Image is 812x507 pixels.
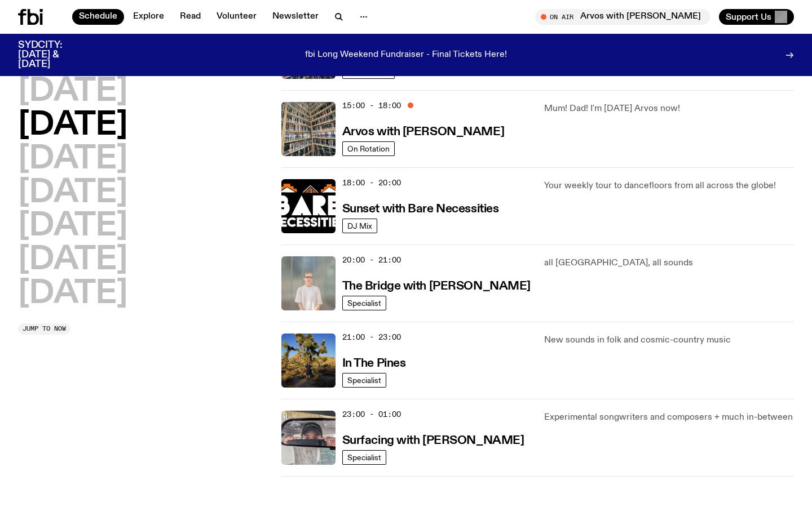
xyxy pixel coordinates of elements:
span: Support Us [726,12,771,22]
a: The Bridge with [PERSON_NAME] [342,278,531,292]
a: Specialist [342,296,386,310]
span: Jump to now [23,326,66,332]
button: [DATE] [18,110,127,141]
a: Sunset with Bare Necessities [342,201,499,215]
a: Read [173,9,208,25]
img: Johanna stands in the middle distance amongst a desert scene with large cacti and trees. She is w... [281,333,336,388]
a: On Rotation [342,141,395,156]
span: On Rotation [347,145,390,153]
button: [DATE] [18,177,127,209]
span: 23:00 - 01:00 [342,409,401,420]
button: [DATE] [18,278,127,310]
p: Mum! Dad! I'm [DATE] Arvos now! [544,102,794,115]
button: [DATE] [18,211,127,242]
span: DJ Mix [347,222,372,230]
span: 15:00 - 18:00 [342,100,401,111]
button: [DATE] [18,76,127,108]
span: 20:00 - 21:00 [342,255,401,265]
a: Specialist [342,450,386,465]
a: In The Pines [342,355,406,370]
h3: The Bridge with [PERSON_NAME] [342,281,531,292]
img: Mara stands in front of a frosted glass wall wearing a cream coloured t-shirt and black glasses. ... [281,256,336,310]
p: Experimental songwriters and composers + much in-between [544,411,794,424]
h3: SYDCITY: [DATE] & [DATE] [18,41,90,69]
p: Your weekly tour to dancefloors from all across the globe! [544,179,794,193]
button: [DATE] [18,244,127,276]
h3: Sunset with Bare Necessities [342,203,499,215]
button: Support Us [719,9,794,25]
img: A corner shot of the fbi music library [281,102,336,156]
h3: In The Pines [342,358,406,370]
span: 18:00 - 20:00 [342,177,401,188]
button: On AirArvos with [PERSON_NAME] [535,9,710,25]
h3: Arvos with [PERSON_NAME] [342,126,504,138]
h3: Surfacing with [PERSON_NAME] [342,435,524,447]
a: Explore [126,9,171,25]
span: 21:00 - 23:00 [342,332,401,343]
span: Specialist [347,376,381,385]
a: Arvos with [PERSON_NAME] [342,124,504,138]
a: Schedule [72,9,124,25]
a: DJ Mix [342,219,377,233]
button: Jump to now [18,323,70,335]
a: Surfacing with [PERSON_NAME] [342,433,524,447]
button: [DATE] [18,144,127,175]
img: Bare Necessities [281,179,336,233]
p: New sounds in folk and cosmic-country music [544,333,794,347]
a: Newsletter [266,9,325,25]
a: Volunteer [210,9,263,25]
p: all [GEOGRAPHIC_DATA], all sounds [544,256,794,270]
p: fbi Long Weekend Fundraiser - Final Tickets Here! [305,50,507,60]
a: Specialist [342,373,386,388]
span: Specialist [347,453,381,462]
span: Specialist [347,299,381,308]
